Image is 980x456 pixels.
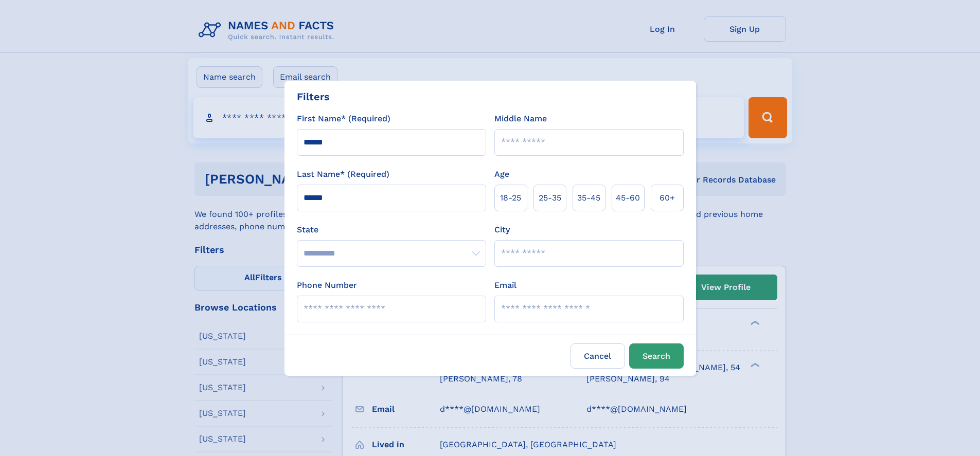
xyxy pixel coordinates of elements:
[629,343,684,369] button: Search
[297,224,486,236] label: State
[571,343,625,369] label: Cancel
[297,279,357,291] label: Phone Number
[539,192,561,204] span: 25‑35
[494,279,516,291] label: Email
[577,192,600,204] span: 35‑45
[297,89,330,104] div: Filters
[297,113,390,125] label: First Name* (Required)
[297,168,389,180] label: Last Name* (Required)
[494,168,509,180] label: Age
[494,113,547,125] label: Middle Name
[616,192,640,204] span: 45‑60
[494,224,510,236] label: City
[660,192,675,204] span: 60+
[500,192,521,204] span: 18‑25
